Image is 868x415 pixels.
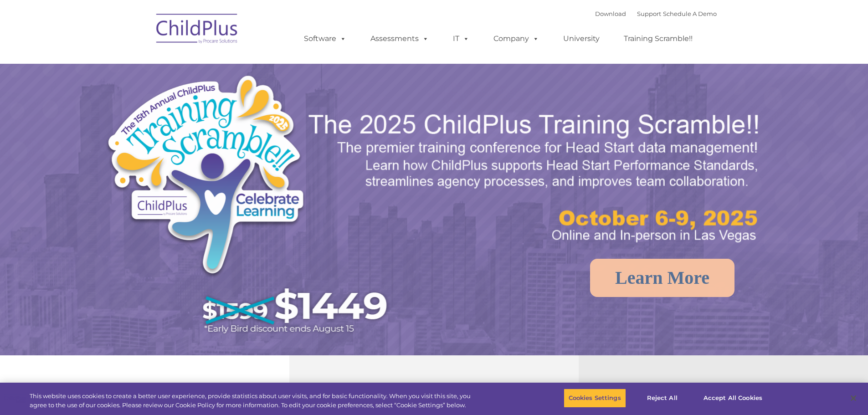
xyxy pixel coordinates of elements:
img: ChildPlus by Procare Solutions [152,7,243,53]
a: Download [595,10,626,17]
a: Software [295,30,355,48]
span: Phone number [127,97,165,104]
a: Schedule A Demo [663,10,717,17]
font: | [595,10,717,17]
button: Close [843,388,863,408]
a: Company [484,30,548,48]
a: Support [637,10,661,17]
span: Last name [127,60,154,67]
a: Assessments [361,30,438,48]
a: IT [444,30,478,48]
a: Learn More [590,259,734,297]
div: This website uses cookies to create a better user experience, provide statistics about user visit... [30,392,478,410]
a: Training Scramble!! [615,30,702,48]
button: Accept All Cookies [699,389,767,408]
button: Cookies Settings [564,389,626,408]
a: University [554,30,609,48]
button: Reject All [634,389,691,408]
